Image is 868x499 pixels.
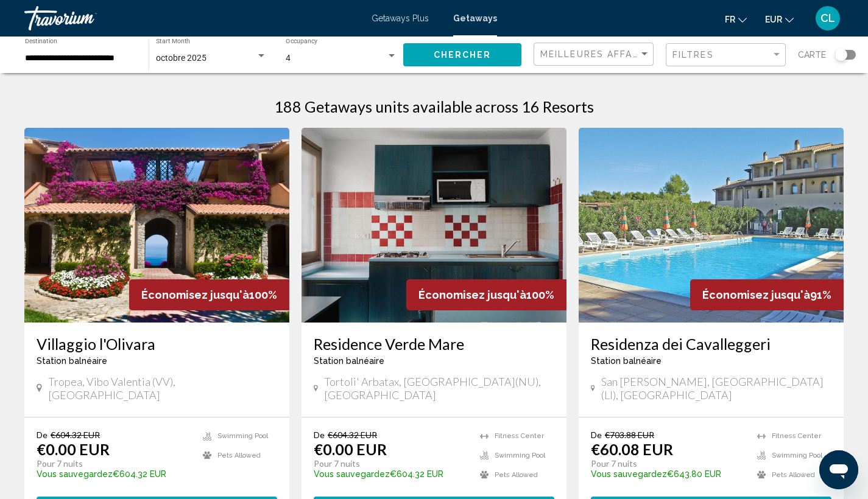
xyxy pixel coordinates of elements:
span: Swimming Pool [495,452,545,459]
p: Pour 7 nuits [314,458,468,469]
span: Carte [798,46,826,63]
span: De [591,430,602,440]
span: Filtres [672,50,714,60]
button: User Menu [812,5,844,31]
button: Change currency [765,10,794,28]
span: Pets Allowed [495,471,538,479]
button: Change language [725,10,747,28]
span: Tropea, Vibo Valentia (VV), [GEOGRAPHIC_DATA] [48,375,277,402]
span: Fitness Center [495,432,544,440]
span: De [37,430,48,440]
span: Station balnéaire [314,356,384,366]
span: €703.88 EUR [605,430,654,440]
span: Économisez jusqu'à [702,288,810,301]
span: Pets Allowed [772,471,815,479]
a: Getaways Plus [372,13,429,23]
span: Fitness Center [772,432,821,440]
div: 100% [129,279,289,310]
span: De [314,430,325,440]
span: San [PERSON_NAME], [GEOGRAPHIC_DATA] (LI), [GEOGRAPHIC_DATA] [601,375,832,402]
p: €60.08 EUR [591,440,673,458]
span: octobre 2025 [156,53,206,63]
p: €604.32 EUR [37,469,191,479]
span: Économisez jusqu'à [418,288,526,301]
div: 91% [690,279,844,310]
a: Residenza dei Cavalleggeri [591,335,831,353]
span: Station balnéaire [591,356,662,366]
span: Meilleures affaires [540,49,655,59]
span: Économisez jusqu'à [141,288,249,301]
h1: 188 Getaways units available across 16 Resorts [274,97,594,116]
span: CL [820,12,835,24]
span: EUR [765,15,782,24]
a: Residence Verde Mare [314,335,554,353]
span: Vous sauvegardez [37,469,113,479]
p: €643.80 EUR [591,469,745,479]
span: Swimming Pool [217,432,268,440]
span: Vous sauvegardez [314,469,390,479]
div: 100% [406,279,566,310]
p: €604.32 EUR [314,469,468,479]
a: Getaways [453,13,497,23]
button: Chercher [403,43,521,66]
p: €0.00 EUR [37,440,110,458]
p: €0.00 EUR [314,440,387,458]
span: €604.32 EUR [328,430,377,440]
span: Swimming Pool [772,452,822,459]
span: Chercher [434,51,492,60]
a: Villaggio l'Olivara [37,335,277,353]
span: Tortoli' Arbatax, [GEOGRAPHIC_DATA](NU), [GEOGRAPHIC_DATA] [324,375,554,402]
a: Travorium [24,6,359,30]
iframe: Bouton de lancement de la fenêtre de messagerie [819,450,858,489]
span: Pets Allowed [217,452,261,459]
span: 4 [286,53,291,63]
mat-select: Sort by [540,49,650,60]
span: €604.32 EUR [51,430,100,440]
span: Vous sauvegardez [591,469,667,479]
span: Station balnéaire [37,356,107,366]
p: Pour 7 nuits [591,458,745,469]
img: 2963I01X.jpg [302,128,566,323]
img: 2845O02X.jpg [579,128,844,323]
img: 3248E01X.jpg [24,128,289,323]
span: fr [725,15,735,24]
button: Filter [666,43,786,68]
p: Pour 7 nuits [37,458,191,469]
